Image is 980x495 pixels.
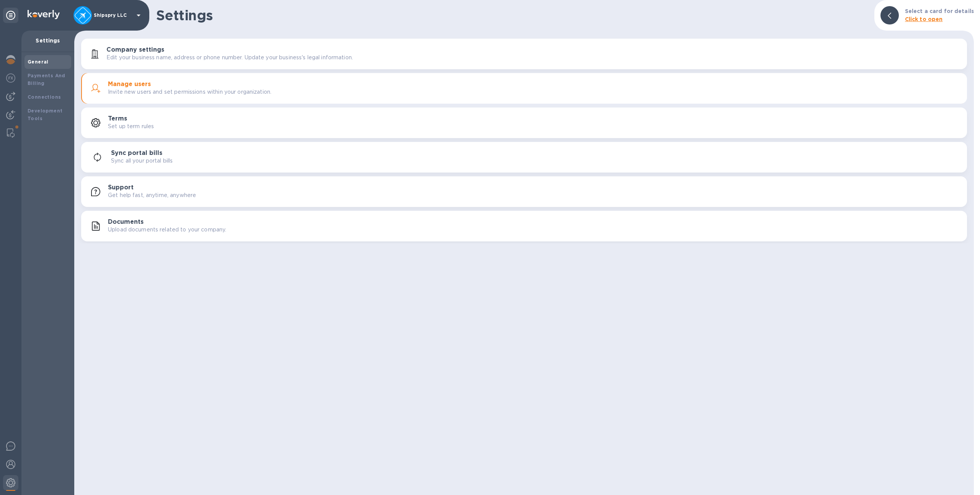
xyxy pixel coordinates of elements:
h3: Support [108,184,134,191]
p: Invite new users and set permissions within your organization. [108,88,271,96]
div: Unpin categories [3,8,18,23]
p: Shipspry LLC [94,13,132,18]
h3: Sync portal bills [111,150,162,157]
b: Development Tools [28,108,62,121]
p: Get help fast, anytime, anywhere [108,191,196,199]
p: Set up term rules [108,122,154,130]
h1: Settings [156,7,868,23]
b: Click to open [905,16,943,22]
button: Manage usersInvite new users and set permissions within your organization. [81,73,967,104]
b: Connections [28,94,61,100]
p: Upload documents related to your company. [108,226,226,234]
button: Company settingsEdit your business name, address or phone number. Update your business's legal in... [81,39,967,69]
p: Sync all your portal bills [111,157,173,165]
button: SupportGet help fast, anytime, anywhere [81,176,967,207]
p: Edit your business name, address or phone number. Update your business's legal information. [106,54,353,62]
b: Select a card for details [905,8,974,14]
img: Foreign exchange [6,73,15,83]
p: Settings [28,37,68,44]
button: Sync portal billsSync all your portal bills [81,142,967,173]
h3: Terms [108,115,127,122]
b: General [28,59,49,65]
img: Logo [28,10,60,19]
h3: Manage users [108,81,151,88]
button: TermsSet up term rules [81,107,967,138]
h3: Documents [108,218,144,226]
button: DocumentsUpload documents related to your company. [81,211,967,241]
h3: Company settings [106,46,164,54]
b: Payments And Billing [28,73,65,86]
